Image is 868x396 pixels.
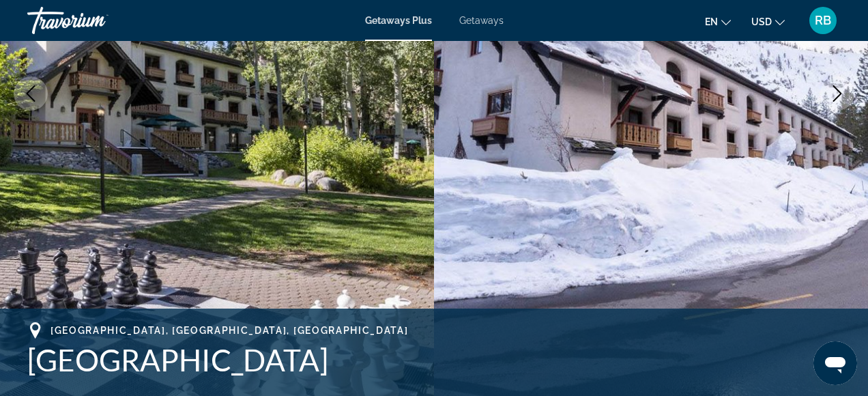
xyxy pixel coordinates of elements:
[805,6,841,35] button: User Menu
[27,342,841,378] h1: [GEOGRAPHIC_DATA]
[459,15,504,26] a: Getaways
[365,15,432,26] a: Getaways Plus
[751,16,772,27] span: USD
[813,341,857,385] iframe: Кнопка запуска окна обмена сообщениями
[27,3,164,38] a: Travorium
[50,325,408,336] span: [GEOGRAPHIC_DATA], [GEOGRAPHIC_DATA], [GEOGRAPHIC_DATA]
[14,76,48,111] button: Previous image
[815,14,831,27] span: RB
[705,12,731,31] button: Change language
[820,76,854,111] button: Next image
[705,16,718,27] span: en
[751,12,785,31] button: Change currency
